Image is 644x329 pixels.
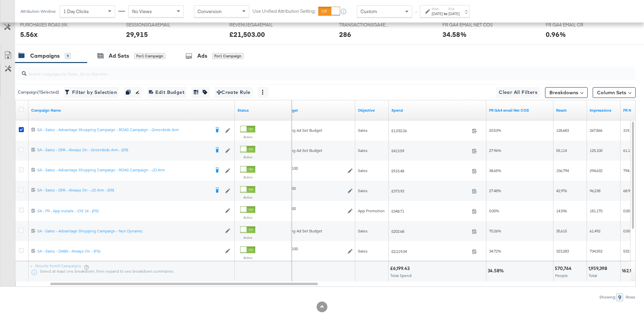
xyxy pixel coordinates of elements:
[623,168,637,173] span: 794.48%
[240,215,255,220] label: Active
[590,148,602,153] span: 125,100
[496,87,540,98] button: Clear All Filters
[556,108,584,113] a: The number of people your ad was served to.
[489,108,551,113] a: FR GA4 Net COS
[413,11,419,14] span: ↑
[489,168,501,173] span: 38.65%
[37,228,222,234] div: SA - Sales - Advantage Shopping Campaign - Non Dynamic
[546,30,566,39] div: 0.96%
[588,265,609,272] div: 1,959,398
[237,108,289,113] a: Shows the current state of your Ad Campaign.
[442,22,493,28] span: FR GA4 EMAIL NET COS
[623,228,633,233] span: 0.00%
[20,22,70,28] span: PURCHASES ROAS (WEBSITE EVENTS)
[616,293,623,301] div: 9
[555,265,574,272] div: 570,764
[623,148,635,153] span: 61.18%
[391,249,469,254] span: £2,219.04
[489,128,501,133] span: 20.53%
[391,128,469,133] span: £1,032.26
[37,249,222,254] a: SA - Sales - DABA - Always On - (PS)
[240,175,255,179] label: Active
[593,87,636,98] button: Column Sets
[149,88,184,97] span: Edit Budget
[391,229,469,234] span: £202.68
[590,249,602,254] span: 734,552
[64,87,119,98] button: Filter by Selection
[134,53,165,59] div: for 1 Campaign
[285,128,353,133] div: Using Ad Set Budget
[37,187,210,193] div: SA - Sales - DPA - Always On - JD Arm - (SR)
[448,7,460,11] label: End:
[391,188,469,194] span: £373.93
[20,30,38,39] div: 5.56x
[358,249,368,254] span: Sales
[556,208,567,213] span: 14,596
[37,167,210,173] div: SA - Sales - Advantage Shopping Campaign - ROAS Campaign - JD Arm
[623,128,637,133] span: 319.57%
[589,273,597,278] span: Total
[126,30,148,39] div: 29,915
[126,22,176,28] span: SESSIONSGA4EMAIL
[432,7,443,11] label: Start:
[623,188,635,193] span: 68.99%
[198,8,222,14] span: Conversion
[215,87,253,98] button: Create Rule
[556,228,567,233] span: 35,615
[65,53,71,59] div: 9
[556,148,567,153] span: 55,114
[432,11,443,16] div: [DATE]
[488,268,506,274] div: 34.58%
[37,147,210,154] a: SA - Sales - DPA - Always On - Greenbids Arm - (SR)
[590,208,602,213] span: 181,170
[240,256,255,260] label: Active
[253,8,316,14] label: Use Unified Attribution Setting:
[443,11,448,16] strong: to
[229,30,265,39] div: £21,503.00
[546,22,596,28] span: FR GA4 EMAIL CR
[590,128,602,133] span: 267,866
[489,208,499,213] span: 0.00%
[240,155,255,159] label: Active
[37,208,222,214] a: SA - FR - App installs - iOS 14 - (PS)
[623,208,633,213] span: 0.00%
[37,127,210,132] div: SA - Sales - Advantage Shopping Campaign - ROAS Campaign - Greenbids Arm
[358,188,368,193] span: Sales
[285,108,353,113] a: The maximum amount you're willing to spend on your ads, on average each day or over the lifetime ...
[489,249,501,254] span: 34.72%
[358,108,386,113] a: Your campaign's objective.
[358,168,368,173] span: Sales
[37,167,210,174] a: SA - Sales - Advantage Shopping Campaign - ROAS Campaign - JD Arm
[66,88,117,97] span: Filter by Selection
[229,22,280,28] span: REVENUEGA4EMAIL
[18,89,59,95] div: Campaign ( 1 Selected)
[37,228,222,234] a: SA - Sales - Advantage Shopping Campaign - Non Dynamic
[448,11,460,16] div: [DATE]
[240,195,255,200] label: Active
[499,88,537,97] span: Clear All Filters
[489,228,501,233] span: 70.26%
[489,188,501,193] span: 27.48%
[358,128,368,133] span: Sales
[147,87,186,98] button: Edit Budget
[556,128,569,133] span: 128,683
[358,148,368,153] span: Sales
[358,228,368,233] span: Sales
[37,127,210,134] a: SA - Sales - Advantage Shopping Campaign - ROAS Campaign - Greenbids Arm
[599,295,616,299] div: Showing:
[358,208,385,213] span: App Promotion
[109,52,129,60] div: Ad Sets
[212,53,244,59] div: for 1 Campaign
[26,64,579,77] input: Search Campaigns by Name, ID or Objective
[556,188,567,193] span: 42,976
[30,52,60,60] div: Campaigns
[390,273,412,278] span: Total Spend
[391,168,469,173] span: £915.48
[391,108,484,113] a: The total amount spent to date.
[625,295,636,299] div: Rows
[240,235,255,240] label: Active
[390,265,412,272] div: £6,199.43
[63,8,89,14] span: 1 Day Clicks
